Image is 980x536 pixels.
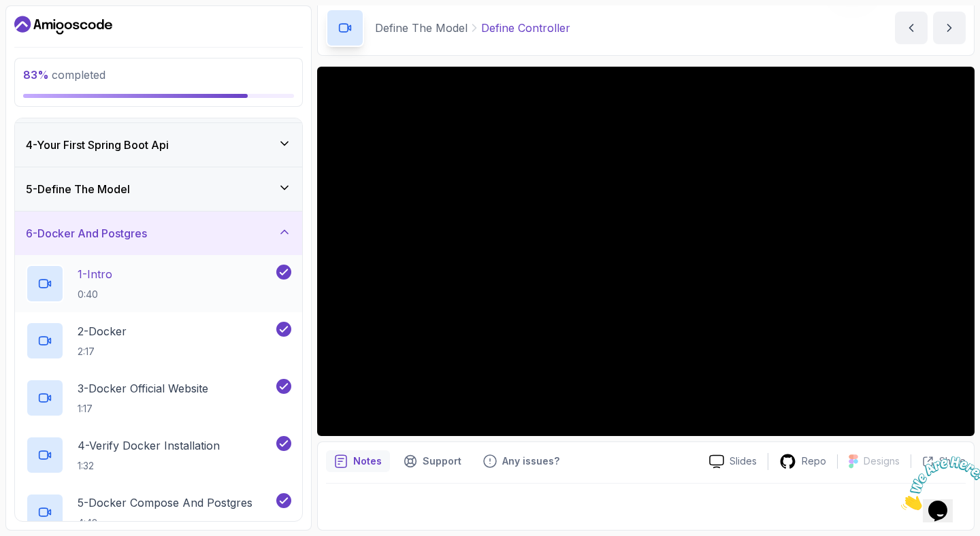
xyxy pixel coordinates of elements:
h3: 4 - Your First Spring Boot Api [26,137,169,153]
p: 1 - Intro [78,266,112,282]
button: 5-Define The Model [15,167,302,211]
p: 4:48 [78,516,252,530]
button: 4-Your First Spring Boot Api [15,123,302,167]
p: Any issues? [502,454,559,468]
a: Dashboard [14,14,112,36]
h3: 6 - Docker And Postgres [26,225,147,241]
button: Support button [395,450,470,472]
button: 4-Verify Docker Installation1:32 [26,436,291,474]
button: 1-Intro0:40 [26,265,291,303]
img: Chat attention grabber [5,5,90,59]
button: 2-Docker2:17 [26,322,291,360]
p: Define Controller [481,20,570,36]
iframe: To enrich screen reader interactions, please activate Accessibility in Grammarly extension settings [317,67,975,436]
p: Designs [864,454,900,468]
p: 0:40 [78,288,112,301]
button: 5-Docker Compose And Postgres4:48 [26,493,291,531]
p: 1:17 [78,402,208,416]
p: 3 - Docker Official Website [78,380,208,397]
button: notes button [326,450,390,472]
p: Support [423,454,461,468]
p: 1:32 [78,459,220,473]
p: 2 - Docker [78,323,127,339]
p: Define The Model [375,20,468,36]
h3: 5 - Define The Model [26,181,130,197]
button: next content [933,12,966,44]
p: Slides [730,454,757,468]
button: 3-Docker Official Website1:17 [26,379,291,417]
a: Repo [768,453,837,470]
button: Feedback button [475,450,568,472]
a: Slides [698,454,768,469]
p: 5 - Docker Compose And Postgres [78,495,252,511]
p: 4 - Verify Docker Installation [78,437,220,454]
button: 6-Docker And Postgres [15,212,302,255]
p: 2:17 [78,345,127,358]
span: 83 % [23,68,49,82]
p: Notes [353,454,382,468]
button: previous content [895,12,928,44]
iframe: To enrich screen reader interactions, please activate Accessibility in Grammarly extension settings [896,451,980,516]
p: Repo [802,454,826,468]
span: completed [23,68,105,82]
